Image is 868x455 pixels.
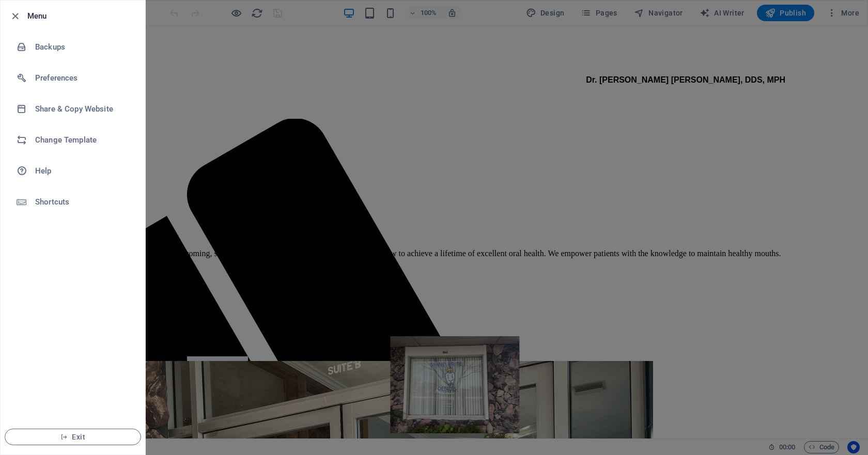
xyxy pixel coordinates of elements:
[1,155,145,186] a: Help
[13,433,132,441] span: Exit
[35,165,131,177] h6: Help
[35,196,131,208] h6: Shortcuts
[35,41,131,53] h6: Backups
[35,103,131,115] h6: Share & Copy Website
[27,10,137,22] h6: Menu
[35,134,131,146] h6: Change Template
[35,72,131,84] h6: Preferences
[5,429,141,445] button: Exit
